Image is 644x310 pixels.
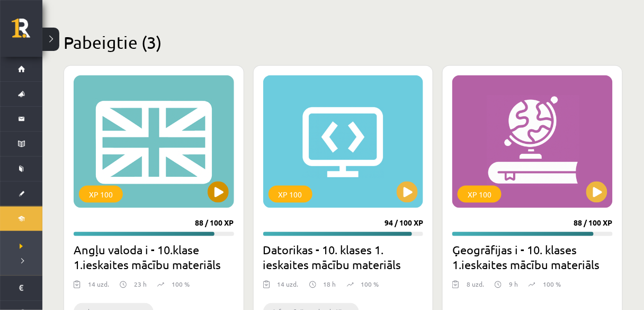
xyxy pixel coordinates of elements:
div: 14 uzd. [88,280,109,296]
div: 14 uzd. [278,280,299,296]
div: 8 uzd. [467,280,484,296]
p: 100 % [543,280,561,289]
h2: Ģeogrāfijas i - 10. klases 1.ieskaites mācību materiāls [452,243,613,272]
p: 9 h [509,280,518,289]
p: 100 % [361,280,379,289]
p: 18 h [324,280,336,289]
h2: Angļu valoda i - 10.klase 1.ieskaites mācību materiāls [74,243,234,272]
div: XP 100 [269,186,312,203]
div: XP 100 [79,186,123,203]
p: 100 % [172,280,190,289]
div: XP 100 [458,186,502,203]
a: Rīgas 1. Tālmācības vidusskola [12,19,42,45]
h2: Pabeigtie (3) [64,32,623,53]
p: 23 h [134,280,147,289]
h2: Datorikas - 10. klases 1. ieskaites mācību materiāls [263,243,424,272]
